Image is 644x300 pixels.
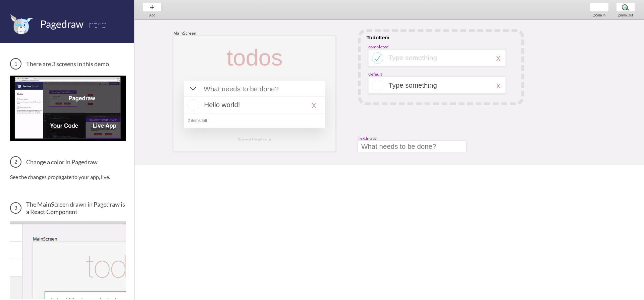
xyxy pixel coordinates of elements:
[368,44,389,49] div: completed
[10,156,126,168] h3: Change a color in Pagedraw.
[358,135,376,141] div: TextInput
[10,13,34,35] img: favicon.png
[173,31,196,36] div: MainScreen
[10,201,126,215] h3: The MainScreen drawn in Pagedraw is a React Component
[40,18,84,30] span: Pagedraw
[587,13,612,17] div: Zoom In
[613,13,638,17] div: Zoom Out
[496,81,500,90] div: x
[140,13,165,17] div: Add
[86,18,107,30] span: Intro
[10,76,126,141] img: 3 screens
[596,4,603,11] img: zoom-plus.png
[10,58,126,70] h3: There are 3 screens in this demo
[368,72,382,77] div: default
[149,4,156,11] img: baseline-add-24px.svg
[10,174,126,180] p: See the changes propagate to your app, live.
[496,53,500,63] div: x
[10,221,126,299] img: The MainScreen Component in Pagedraw
[622,4,629,11] img: zoom-minus.png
